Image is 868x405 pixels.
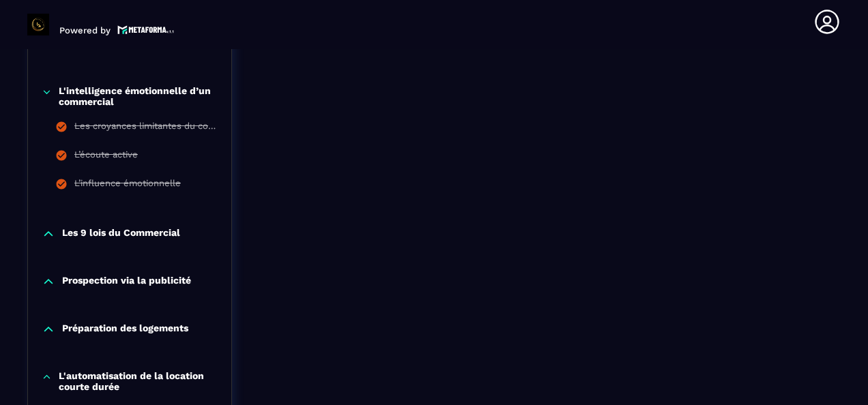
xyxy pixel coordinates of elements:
p: L'automatisation de la location courte durée [59,370,218,392]
div: L’écoute active [74,149,138,164]
div: L’influence émotionnelle [74,178,181,193]
div: Les croyances limitantes du commercial [74,121,218,136]
p: Préparation des logements [62,322,188,336]
p: Powered by [59,25,111,35]
p: Prospection via la publicité [62,275,191,288]
img: logo [117,24,175,35]
p: L'intelligence émotionnelle d’un commercial [59,85,218,107]
p: Les 9 lois du Commercial [62,227,180,241]
img: logo-branding [27,14,49,35]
